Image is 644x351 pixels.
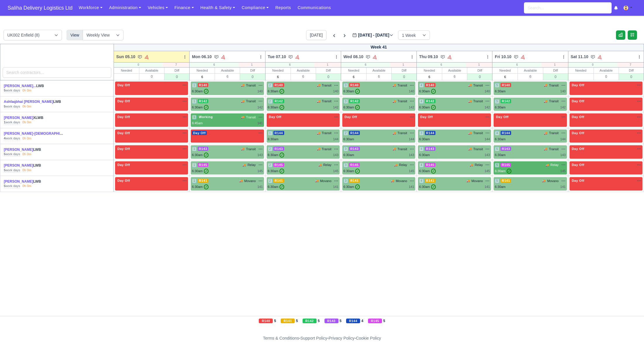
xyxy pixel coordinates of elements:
span: 3 [343,83,348,88]
span: Transit [322,131,331,136]
span: Day Off [571,131,586,135]
span: R144 [425,131,436,135]
a: Reports [272,2,294,13]
div: 6:30am [343,153,354,158]
div: 144 [485,137,490,142]
div: 143 [333,153,338,158]
span: 1 [192,163,197,167]
span: Relay [247,162,256,167]
span: 🚚 [544,99,547,103]
div: 6 [291,73,316,79]
span: 4 [419,163,424,167]
div: 145 [257,169,263,174]
span: 🚚 [241,147,244,151]
span: 2 [268,99,272,104]
span: Day Off [116,179,131,183]
strong: 4 [4,136,6,140]
span: ✓ [355,169,360,174]
span: Transit [322,83,331,88]
span: ✓ [507,169,511,174]
div: 140 [560,89,565,94]
span: 5 [495,163,499,167]
div: Week 41 [114,44,644,51]
span: Tue 07.10 [268,54,286,60]
a: [PERSON_NAME]-[DEMOGRAPHIC_DATA]... [4,132,77,136]
span: Day Off [116,83,131,87]
span: Sat 11.10 [571,54,589,60]
div: 0h 0m [22,88,32,93]
span: 🚚 [393,147,396,151]
span: 1 [192,147,197,151]
iframe: Chat Widget [615,323,644,351]
span: Transit [397,147,407,152]
div: Diff [316,68,341,73]
span: R144 [273,131,284,135]
span: 2 [268,163,272,167]
a: Communications [294,2,334,13]
span: 2 [268,83,272,88]
span: R144 [349,131,360,135]
span: 🚚 [468,147,472,151]
span: R143 [349,147,360,151]
a: [PERSON_NAME]... [4,84,36,88]
span: 🚚 [544,147,547,151]
a: Support Policy [301,336,327,340]
div: Available [518,68,543,73]
span: Transit [322,147,331,152]
div: 140 [333,89,338,94]
span: 🚚 [394,163,397,167]
button: [DATE] [306,30,327,40]
div: 6:30am [343,89,360,94]
span: 4 [419,147,424,151]
div: Needed [492,68,518,73]
div: 6:30am [192,153,209,158]
div: 140 [257,89,263,94]
div: 6:45am [192,121,203,126]
div: 0 [164,73,189,80]
label: [DATE] - [DATE] [352,32,393,39]
div: 140 [409,89,414,94]
div: Available [291,68,316,73]
div: 0h 0m [22,184,32,189]
div: 0 [114,63,163,67]
div: 142 [333,105,338,110]
div: 6:30am [268,89,284,94]
span: 🚚 [544,83,547,87]
span: Transit [246,147,256,152]
span: 1 [268,131,272,136]
span: 5 [495,83,499,88]
div: Diff [392,68,416,73]
span: R140 [425,83,436,87]
span: 🚚 [544,131,547,135]
div: 6:30am [495,105,506,110]
div: 140 [485,89,490,94]
span: 🚚 [317,147,320,151]
span: 🚚 [468,99,472,103]
strong: 5 [4,89,6,92]
div: 6:30am [495,89,506,94]
span: Transit [549,99,558,104]
div: 6:30am [268,153,284,158]
span: R140 [501,83,511,87]
span: Day Off [571,99,586,103]
div: 6:30am [268,105,284,110]
div: Needed [341,68,366,73]
span: 3 [343,163,348,167]
div: 0 [392,73,416,80]
div: Available [215,68,240,73]
span: 🚚 [470,163,473,167]
a: [PERSON_NAME] [4,163,33,167]
a: Privacy Policy [329,336,355,340]
div: 6 [442,73,467,79]
span: 2 [343,131,348,136]
div: 143 [409,153,414,158]
div: 6 [265,63,315,67]
div: Available [139,68,164,73]
span: 🚚 [468,83,472,87]
span: Transit [397,83,407,88]
span: Transit [549,83,558,88]
div: 6 [367,73,391,79]
span: ✓ [280,89,284,94]
div: work days [4,104,20,109]
div: LWB [4,131,65,136]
